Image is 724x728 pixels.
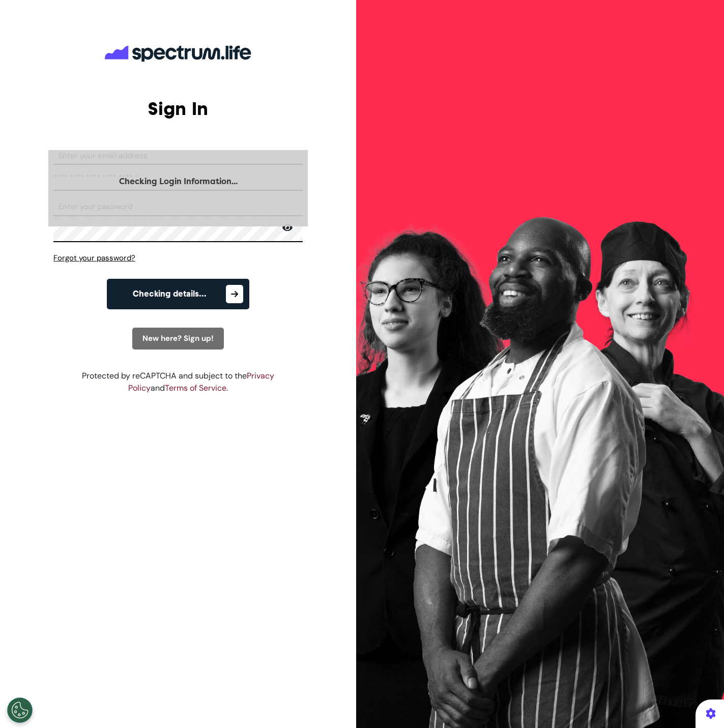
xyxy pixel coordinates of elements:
div: Protected by reCAPTCHA and subject to the and . [53,370,303,394]
span: New here? Sign up! [142,333,214,343]
span: Checking details... [133,290,207,298]
button: Open Preferences [7,697,33,723]
a: Privacy Policy [128,370,274,393]
h2: Sign In [53,98,303,120]
div: Checking Login Information... [48,176,308,188]
span: Forgot your password? [53,253,135,263]
button: Checking details... [107,279,249,309]
img: company logo [102,37,254,70]
a: Terms of Service [165,383,226,393]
